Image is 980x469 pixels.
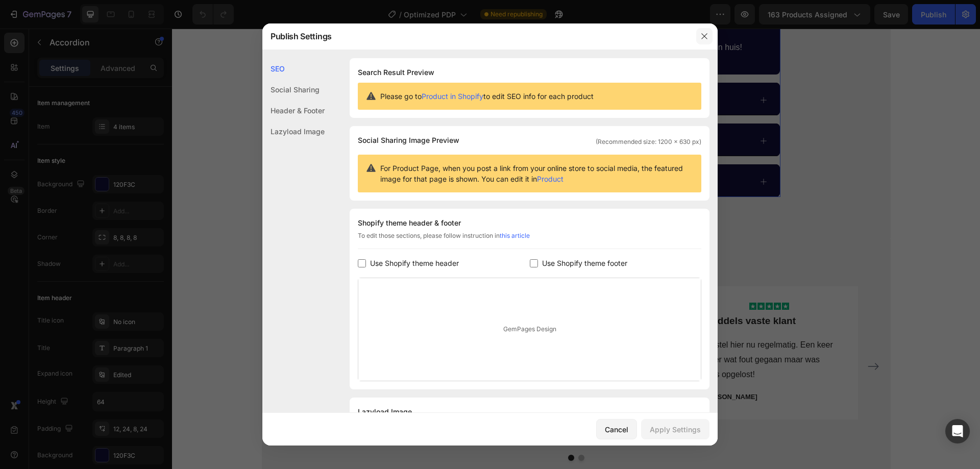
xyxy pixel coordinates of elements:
p: Parfum was snel verzonden! [139,286,283,299]
p: - Annabel [332,349,476,359]
span: Zijn jullie producten authentiek en wat is jullie retourbeleid? [214,67,418,76]
a: Product in Shopify [422,92,483,101]
strong: Goed [405,197,424,205]
p: Gekocht voor mijn vriend en hij is er erg blij mee! Koop snel meer [332,309,476,339]
button: Apply Settings [641,419,709,439]
p: Had mijn twijfels maar heb mijn parfum netjes binnen 2 dagen gehad en ben er erg blij mee! [139,309,283,353]
button: Cancel [596,419,637,439]
div: Publish Settings [262,23,691,50]
div: Open Intercom Messenger [945,419,970,443]
h1: Search Result Preview [358,66,701,79]
div: GemPages Design [358,278,701,381]
span: Use Shopify theme footer [542,257,627,269]
p: Dior Sauvage [332,286,476,299]
span: For Product Page, when you post a link from your online store to social media, the featured image... [380,163,693,184]
p: - [PERSON_NAME] [526,363,669,374]
span: Use Shopify theme header [370,257,459,269]
span: Blijven jullie parfums net zo lang ruiken als in de winkel gekochte versies? [214,149,468,157]
button: Carousel Next Arrow [693,330,709,346]
button: Dot [406,426,412,432]
div: Social Sharing [262,79,325,100]
button: Dot [396,426,402,432]
div: SEO [262,58,325,79]
strong: Wat klanten over ons zeggen [292,217,517,236]
p: Inmiddels vaste klant [526,286,669,299]
p: Ik bestel hier nu regelmatig. Een keer was er wat fout gegaan maar was netjes opgelost! [526,309,669,353]
span: Zijn alle parfums nieuw en verzegeld? [214,108,343,116]
strong: 48 uur [411,29,435,38]
div: Cancel [605,424,628,435]
span: (Recommended size: 1200 x 630 px) [596,137,701,146]
div: Lazyload Image [262,121,325,142]
span: Social Sharing Image Preview [358,134,459,146]
div: Shopify theme header & footer [358,217,701,229]
div: To edit those sections, please follow instruction in [358,231,701,249]
a: Product [537,175,563,183]
p: 4.6 uit 5.0 [405,195,455,208]
p: - [PERSON_NAME] [139,363,283,374]
span: Please go to to edit SEO info for each product [380,91,594,102]
div: Header & Footer [262,100,325,121]
div: Lazyload Image [358,406,701,418]
a: this article [500,232,530,239]
div: Apply Settings [650,424,701,435]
